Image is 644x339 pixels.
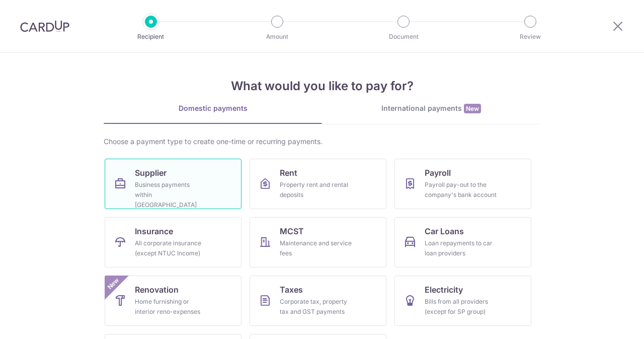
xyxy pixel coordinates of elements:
span: Payroll [425,167,451,179]
div: Bills from all providers (except for SP group) [425,297,497,317]
a: RentProperty rent and rental deposits [250,159,386,209]
div: Home furnishing or interior reno-expenses [135,297,207,317]
div: Loan repayments to car loan providers [425,238,497,258]
a: InsuranceAll corporate insurance (except NTUC Income) [105,217,242,267]
span: Rent [280,167,297,179]
span: Insurance [135,225,173,237]
a: RenovationHome furnishing or interior reno-expensesNew [105,276,242,326]
a: MCSTMaintenance and service fees [250,217,386,267]
a: Car LoansLoan repayments to car loan providers [394,217,531,267]
a: ElectricityBills from all providers (except for SP group) [394,276,531,326]
span: New [105,276,122,292]
img: CardUp [20,20,69,32]
span: Electricity [425,284,463,296]
span: MCST [280,225,304,237]
a: TaxesCorporate tax, property tax and GST payments [250,276,386,326]
h4: What would you like to pay for? [104,77,540,95]
a: SupplierBusiness payments within [GEOGRAPHIC_DATA] [105,159,242,209]
div: Corporate tax, property tax and GST payments [280,297,352,317]
span: Car Loans [425,225,464,237]
div: Domestic payments [104,103,322,113]
span: New [464,104,481,113]
div: International payments [322,103,540,114]
div: All corporate insurance (except NTUC Income) [135,238,207,258]
p: Amount [240,32,314,42]
div: Business payments within [GEOGRAPHIC_DATA] [135,180,207,210]
span: Renovation [135,284,179,296]
div: Choose a payment type to create one-time or recurring payments. [104,137,540,147]
div: Maintenance and service fees [280,238,352,258]
span: Supplier [135,167,167,179]
div: Property rent and rental deposits [280,180,352,200]
div: Payroll pay-out to the company's bank account [425,180,497,200]
p: Document [366,32,441,42]
p: Recipient [114,32,188,42]
span: Taxes [280,284,303,296]
a: PayrollPayroll pay-out to the company's bank account [394,159,531,209]
p: Review [493,32,568,42]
